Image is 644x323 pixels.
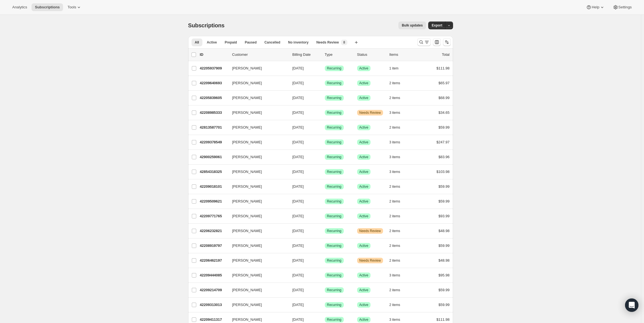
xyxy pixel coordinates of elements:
[232,273,262,278] span: [PERSON_NAME]
[200,153,450,161] div: 42900259061[PERSON_NAME][DATE]SuccessRecurringSuccessActive3 items$83.96
[12,5,27,9] span: Analytics
[64,3,85,11] button: Tools
[439,199,450,203] span: $59.99
[359,140,369,144] span: Active
[327,81,342,85] span: Recurring
[389,124,406,131] button: 2 items
[389,153,406,161] button: 3 items
[292,184,304,189] span: [DATE]
[232,287,262,293] span: [PERSON_NAME]
[232,243,262,249] span: [PERSON_NAME]
[200,95,228,101] p: 42205839605
[292,66,304,70] span: [DATE]
[389,271,406,279] button: 3 items
[428,21,446,29] button: Export
[389,288,400,292] span: 2 items
[359,303,369,307] span: Active
[292,288,304,292] span: [DATE]
[437,66,450,70] span: $111.98
[200,66,228,71] p: 42205937909
[232,184,262,189] span: [PERSON_NAME]
[359,273,369,278] span: Active
[389,183,406,191] button: 2 items
[200,124,450,131] div: 42813587701[PERSON_NAME][DATE]SuccessRecurringSuccessActive2 items$59.99
[439,81,450,85] span: $65.97
[229,167,285,176] button: [PERSON_NAME]
[200,302,228,308] p: 42209313013
[292,199,304,203] span: [DATE]
[195,40,199,45] span: All
[292,96,304,100] span: [DATE]
[200,184,228,189] p: 42209018101
[389,214,400,218] span: 2 items
[389,96,400,100] span: 2 items
[232,228,262,234] span: [PERSON_NAME]
[327,244,342,248] span: Recurring
[200,287,228,293] p: 42209214709
[327,229,342,233] span: Recurring
[583,3,608,11] button: Help
[592,5,599,9] span: Help
[389,229,400,233] span: 2 items
[207,40,217,45] span: Active
[292,317,304,322] span: [DATE]
[292,170,304,174] span: [DATE]
[359,170,369,174] span: Active
[292,110,304,115] span: [DATE]
[200,109,450,117] div: 42208985333[PERSON_NAME][DATE]SuccessRecurringWarningNeeds Review3 items$34.65
[188,22,225,28] span: Subscriptions
[389,109,406,117] button: 3 items
[200,199,228,204] p: 42209509621
[389,258,400,263] span: 2 items
[417,38,431,46] button: Search and filter results
[389,110,400,115] span: 3 items
[32,3,63,11] button: Subscriptions
[359,66,369,71] span: Active
[327,258,342,263] span: Recurring
[232,169,262,175] span: [PERSON_NAME]
[229,182,285,191] button: [PERSON_NAME]
[439,303,450,307] span: $59.99
[229,197,285,206] button: [PERSON_NAME]
[292,81,304,85] span: [DATE]
[232,110,262,115] span: [PERSON_NAME]
[327,110,342,115] span: Recurring
[200,110,228,115] p: 42208985333
[359,288,369,292] span: Active
[67,5,76,9] span: Tools
[433,38,441,46] button: Customize table column order and visibility
[389,64,405,72] button: 1 item
[35,5,60,9] span: Subscriptions
[609,3,635,11] button: Settings
[437,170,450,174] span: $103.98
[343,40,345,45] span: 8
[200,138,450,146] div: 42209378549[PERSON_NAME][DATE]SuccessRecurringSuccessActive3 items$247.97
[288,40,308,45] span: No inventory
[389,212,406,220] button: 2 items
[229,93,285,102] button: [PERSON_NAME]
[292,303,304,307] span: [DATE]
[327,214,342,218] span: Recurring
[200,169,228,175] p: 42854318325
[359,199,369,204] span: Active
[232,258,262,263] span: [PERSON_NAME]
[325,52,353,57] div: Type
[232,80,262,86] span: [PERSON_NAME]
[389,94,406,102] button: 2 items
[327,66,342,71] span: Recurring
[327,273,342,278] span: Recurring
[359,214,369,218] span: Active
[200,139,228,145] p: 42209378549
[439,110,450,115] span: $34.65
[327,140,342,144] span: Recurring
[200,271,450,279] div: 42209444085[PERSON_NAME][DATE]SuccessRecurringSuccessActive3 items$95.98
[389,303,400,307] span: 2 items
[292,214,304,218] span: [DATE]
[292,229,304,233] span: [DATE]
[359,184,369,189] span: Active
[398,21,426,29] button: Bulk updates
[389,81,400,85] span: 2 items
[442,52,449,57] p: Total
[229,256,285,265] button: [PERSON_NAME]
[200,228,228,234] p: 42206232821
